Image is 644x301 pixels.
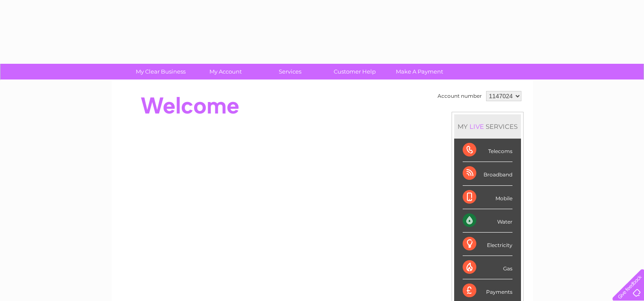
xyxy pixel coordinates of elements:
div: MY SERVICES [454,114,521,139]
a: Customer Help [320,64,390,80]
div: LIVE [468,122,486,131]
div: Broadband [463,162,512,185]
div: Telecoms [463,139,512,162]
div: Gas [463,256,512,279]
div: Electricity [463,233,512,256]
div: Mobile [463,186,512,209]
a: My Account [190,64,260,80]
div: Water [463,209,512,233]
a: Make A Payment [384,64,455,80]
td: Account number [435,89,484,103]
a: Services [255,64,325,80]
a: My Clear Business [126,64,196,80]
